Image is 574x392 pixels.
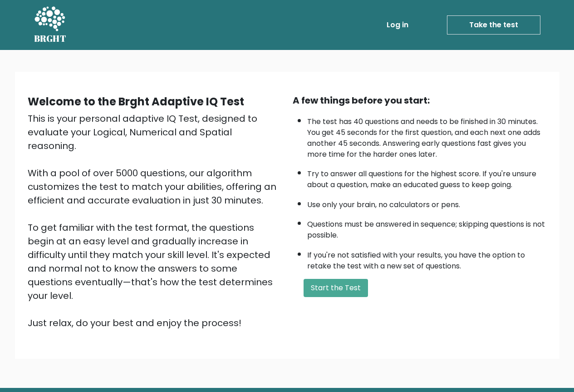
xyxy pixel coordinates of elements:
a: Log in [383,16,412,34]
a: Take the test [447,15,540,35]
li: Questions must be answered in sequence; skipping questions is not possible. [307,214,547,241]
button: Start the Test [304,279,368,297]
b: Welcome to the Brght Adaptive IQ Test [28,94,244,109]
li: Try to answer all questions for the highest score. If you're unsure about a question, make an edu... [307,164,547,190]
div: This is your personal adaptive IQ Test, designed to evaluate your Logical, Numerical and Spatial ... [28,112,282,330]
li: Use only your brain, no calculators or pens. [307,195,547,210]
h5: BRGHT [34,33,67,44]
li: If you're not satisfied with your results, you have the option to retake the test with a new set ... [307,245,547,272]
a: BRGHT [34,4,67,46]
div: A few things before you start: [293,94,547,107]
li: The test has 40 questions and needs to be finished in 30 minutes. You get 45 seconds for the firs... [307,112,547,160]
